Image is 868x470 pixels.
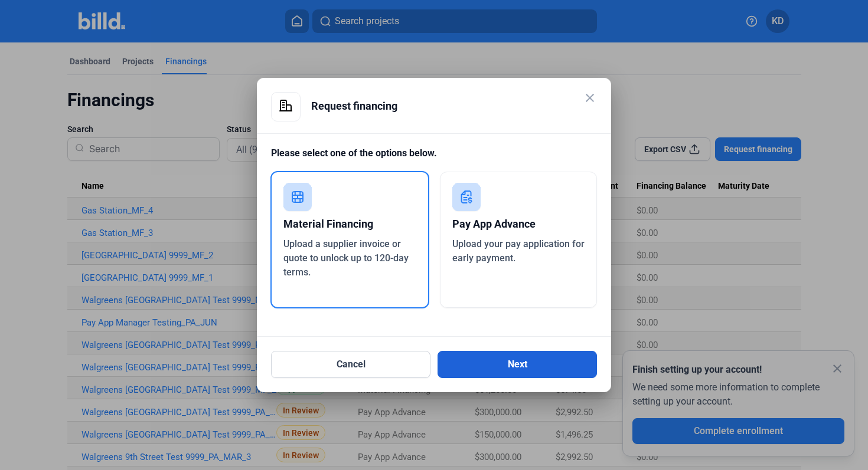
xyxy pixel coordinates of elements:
button: Cancel [271,351,430,378]
div: Pay App Advance [452,211,585,237]
div: Material Financing [283,211,416,237]
div: Please select one of the options below. [271,146,597,172]
mat-icon: close [583,91,597,105]
div: Request financing [311,92,597,120]
span: Upload your pay application for early payment. [452,238,585,264]
button: Next [438,351,597,378]
span: Upload a supplier invoice or quote to unlock up to 120-day terms. [283,238,409,278]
